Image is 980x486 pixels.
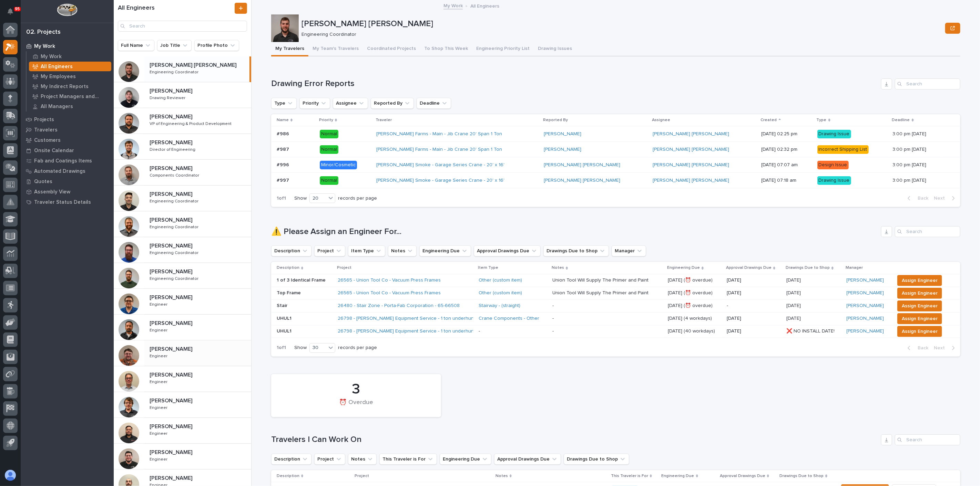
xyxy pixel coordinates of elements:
a: Fab and Coatings Items [21,156,114,166]
p: Travelers [34,127,58,133]
div: Design Issue [817,161,849,169]
a: [PERSON_NAME] Farms - Main - Jib Crane 20' Span 1 Ton [376,147,502,152]
p: records per page [338,196,377,201]
p: Reported By [543,116,568,124]
a: [PERSON_NAME] [PERSON_NAME] [544,178,620,183]
p: #986 [277,130,290,137]
button: Deadline [417,98,451,109]
button: Next [931,195,960,201]
span: Back [913,345,928,351]
tr: #996#996 Minor/Cosmetic[PERSON_NAME] Smoke - Garage Series Crane - 20' x 16' [PERSON_NAME] [PERSO... [271,157,960,173]
button: Assign Engineer [897,300,942,311]
tr: Stair26480 - Stair Zone - Porta-Fab Corporation - 65-66508 Stairway - (straight) - [DATE] (⏰ over... [271,299,960,312]
div: Drawing Issue [817,130,851,138]
input: Search [895,78,960,89]
a: All Managers [27,102,114,111]
p: Project Managers and Engineers [41,94,109,100]
div: Search [118,21,247,32]
button: Engineering Priority List [472,42,534,56]
div: Drawing Issue [817,176,851,185]
a: [PERSON_NAME] [PERSON_NAME] [544,162,620,168]
tr: Top Frame26565 - Union Tool Co - Vacuum Press Frames Other (custom item) Union Tool Will Supply T... [271,287,960,299]
span: Assign Engineer [902,276,938,285]
div: Minor/Cosmetic [320,161,357,169]
p: Assignee [652,116,670,124]
a: [PERSON_NAME] [847,290,884,296]
tr: #997#997 Normal[PERSON_NAME] Smoke - Garage Series Crane - 20' x 16' [PERSON_NAME] [PERSON_NAME] ... [271,173,960,188]
button: Next [931,345,960,351]
a: Crane Components - Other [479,316,539,321]
p: 3:00 pm [DATE] [893,130,928,137]
p: Engineer [150,430,169,436]
button: Assign Engineer [897,288,942,299]
p: Item Type [478,264,498,272]
a: [PERSON_NAME][PERSON_NAME] Engineering CoordinatorEngineering Coordinator [114,186,251,211]
p: Top Frame [277,290,332,296]
button: Description [271,454,312,465]
h1: Drawing Error Reports [271,79,878,89]
p: 95 [15,7,20,11]
a: Other (custom item) [479,290,522,296]
button: Notes [388,245,417,256]
p: All Engineers [470,2,499,9]
p: [PERSON_NAME] [150,293,194,301]
p: 3:00 pm [DATE] [893,145,928,152]
img: Workspace Logo [57,3,77,16]
div: - [552,328,554,334]
p: [DATE] [786,302,802,309]
div: Search [895,226,960,237]
a: [PERSON_NAME] Smoke - Garage Series Crane - 20' x 16' [376,162,504,168]
button: Description [271,245,312,256]
p: Engineer [150,327,169,333]
div: - [552,316,554,321]
p: Description [277,472,299,480]
p: 1 of 1 [271,339,292,356]
button: This Traveler is For [379,454,437,465]
p: Created [761,116,777,124]
a: [PERSON_NAME] [847,316,884,321]
p: [PERSON_NAME] [150,448,194,456]
button: Assign Engineer [897,275,942,286]
p: [DATE] 07:07 am [762,162,812,168]
p: [DATE] (⏰ overdue) [668,277,721,283]
p: Show [294,345,307,351]
p: - [479,328,547,334]
a: [PERSON_NAME] Smoke - Garage Series Crane - 20' x 16' [376,178,504,183]
p: Approval Drawings Due [726,264,772,272]
button: Engineering Due [419,245,471,256]
button: Reported By [371,98,414,109]
p: Engineer [150,404,169,410]
p: #987 [277,145,290,152]
button: Type [271,98,297,109]
p: [PERSON_NAME] [PERSON_NAME] [150,61,238,68]
p: [DATE] (4 workdays) [668,316,721,321]
a: [PERSON_NAME] [847,303,884,309]
a: Traveler Status Details [21,197,114,207]
p: [PERSON_NAME] [150,474,194,482]
a: My Employees [27,72,114,81]
p: [PERSON_NAME] [150,241,194,249]
p: [DATE] 02:25 pm [762,131,812,137]
p: Engineering Coordinator [150,68,200,75]
a: 26480 - Stair Zone - Porta-Fab Corporation - 65-66508 [338,303,460,309]
p: Director of Engineering [150,146,197,152]
p: Engineer [150,378,169,384]
p: [PERSON_NAME] [150,138,194,146]
p: - [727,303,781,309]
p: Assembly View [34,189,70,195]
a: Quotes [21,176,114,187]
button: Notifications [3,4,18,19]
div: 02. Projects [26,29,61,36]
a: [PERSON_NAME][PERSON_NAME] EngineerEngineer [114,444,251,469]
p: UHUL1 [277,316,332,321]
p: 1 of 3 Identical Frame [277,277,332,283]
a: 26565 - Union Tool Co - Vacuum Press Frames [338,277,441,283]
p: Drawings Due to Shop [779,472,824,480]
a: [PERSON_NAME] [PERSON_NAME][PERSON_NAME] [PERSON_NAME] Engineering CoordinatorEngineering Coordin... [114,56,251,82]
button: Profile Photo [194,40,239,51]
p: Show [294,196,307,201]
p: [PERSON_NAME] [150,370,194,378]
a: [PERSON_NAME][PERSON_NAME] EngineerEngineer [114,340,251,366]
a: [PERSON_NAME][PERSON_NAME] Components CoordinatorComponents Coordinator [114,160,251,186]
span: Back [913,195,928,201]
